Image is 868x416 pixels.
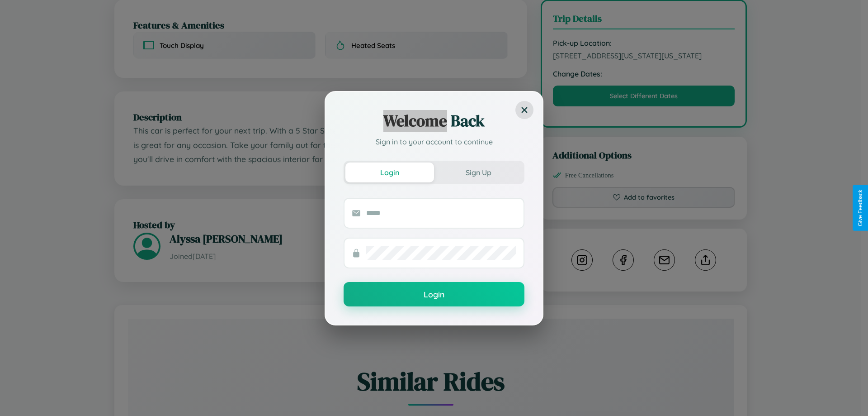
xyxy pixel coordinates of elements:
button: Login [344,282,524,306]
h2: Welcome Back [344,110,524,132]
div: Give Feedback [857,190,863,226]
button: Sign Up [434,163,523,182]
p: Sign in to your account to continue [344,136,524,147]
button: Login [345,163,434,182]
